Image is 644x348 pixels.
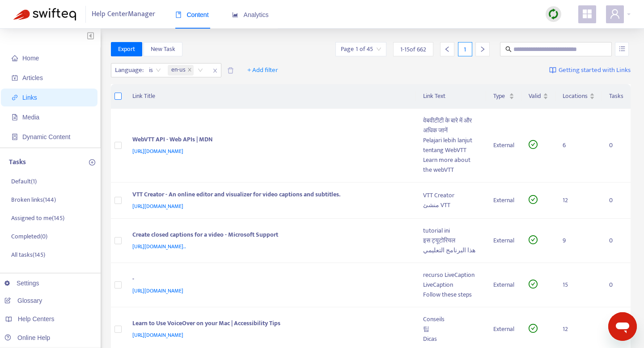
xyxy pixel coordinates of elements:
span: right [479,46,486,52]
span: Getting started with Links [559,65,631,76]
span: Help Center Manager [92,6,155,23]
td: 0 [602,182,631,219]
td: 0 [602,263,631,307]
div: - [132,274,406,286]
span: New Task [151,44,175,54]
div: Learn more about the webVTT [423,155,479,175]
span: en-us [168,65,194,76]
span: file-image [12,114,18,120]
div: External [493,236,514,246]
span: account-book [12,75,18,81]
span: is [149,64,161,77]
span: search [505,46,512,52]
span: + Add filter [247,65,278,76]
th: Link Title [125,84,416,109]
span: check-circle [529,235,538,244]
button: New Task [144,42,182,56]
div: Conseils [423,314,479,324]
span: [URL][DOMAIN_NAME] [132,202,183,211]
div: tutorial ini [423,226,479,236]
span: plus-circle [89,159,95,166]
img: sync.dc5367851b00ba804db3.png [548,8,559,20]
iframe: Button to launch messaging window [608,312,637,341]
p: Broken links ( 144 ) [11,195,56,204]
p: Default ( 1 ) [11,177,37,186]
th: Locations [555,84,602,109]
div: External [493,324,514,334]
span: [URL][DOMAIN_NAME] [132,147,183,156]
div: WebVTT API - Web APIs | MDN [132,135,406,146]
span: left [444,46,450,52]
th: Valid [521,84,555,109]
div: External [493,280,514,290]
span: Dynamic Content [22,133,70,140]
span: Media [22,114,39,121]
div: Create closed captions for a video - Microsoft Support [132,230,406,242]
span: Valid [529,91,541,101]
span: Type [493,91,507,101]
div: 팁 [423,324,479,334]
span: Locations [563,91,588,101]
div: वेबवीटीटी के बारे में और अधिक जानें [423,116,479,136]
img: Swifteq [13,8,76,21]
div: 1 [458,42,472,56]
div: Follow these steps [423,290,479,300]
th: Link Text [416,84,486,109]
p: Completed ( 0 ) [11,232,47,241]
span: Links [22,94,37,101]
div: هذا البرنامج التعليمي [423,246,479,255]
span: 1 - 15 of 662 [400,45,426,54]
div: Dicas [423,334,479,344]
td: 0 [602,109,631,182]
div: External [493,140,514,150]
p: All tasks ( 145 ) [11,250,45,259]
span: Export [118,44,135,54]
span: area-chart [232,12,238,18]
span: book [175,12,182,18]
a: Getting started with Links [549,63,631,77]
span: home [12,55,18,61]
div: Learn to Use VoiceOver on your Mac | Accessibility Tips [132,318,406,330]
td: 15 [555,263,602,307]
th: Type [486,84,521,109]
div: इस ट्यूटोरियल [423,236,479,246]
span: check-circle [529,140,538,149]
span: Language : [111,64,145,77]
span: [URL][DOMAIN_NAME].. [132,242,186,251]
span: unordered-list [619,46,625,52]
span: container [12,134,18,140]
button: unordered-list [615,42,629,56]
th: Tasks [602,84,631,109]
span: delete [227,67,234,74]
div: Pelajari lebih lanjut tentang WebVTT [423,136,479,155]
div: LiveCaption [423,280,479,290]
span: appstore [582,8,593,19]
span: check-circle [529,195,538,204]
td: 12 [555,182,602,219]
button: + Add filter [241,63,285,77]
p: Assigned to me ( 145 ) [11,213,64,223]
span: check-circle [529,280,538,289]
a: Glossary [4,297,42,304]
span: Content [175,11,209,18]
span: link [12,94,18,101]
button: Export [111,42,142,56]
div: recurso LiveCaption [423,270,479,280]
span: [URL][DOMAIN_NAME] [132,331,183,340]
div: VTT Creator [423,191,479,200]
span: user [610,8,620,19]
td: 9 [555,219,602,263]
span: en-us [171,65,186,76]
span: close [187,68,192,73]
span: [URL][DOMAIN_NAME] [132,286,183,295]
img: image-link [549,67,556,74]
span: check-circle [529,324,538,333]
a: Online Help [4,334,50,341]
div: منشئ VTT [423,200,479,210]
a: Settings [4,280,39,287]
span: Articles [22,74,43,81]
div: External [493,195,514,205]
p: Tasks [9,157,26,168]
td: 0 [602,219,631,263]
span: Help Centers [18,315,55,323]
